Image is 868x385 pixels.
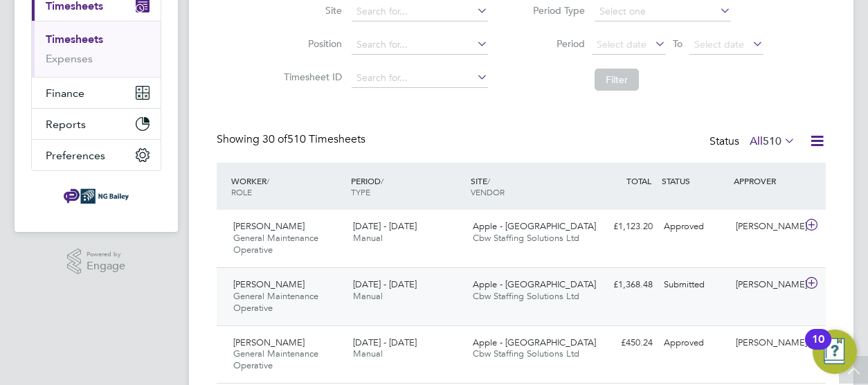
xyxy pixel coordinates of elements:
span: Cbw Staffing Solutions Ltd [473,348,579,359]
span: [PERSON_NAME] [233,278,305,290]
label: Site [280,4,342,17]
img: ngbailey-logo-retina.png [64,185,129,207]
label: Period Type [523,4,585,17]
label: All [750,134,795,148]
span: [DATE] - [DATE] [353,220,417,232]
span: / [487,175,490,186]
span: [DATE] - [DATE] [353,278,417,290]
div: Timesheets [32,21,161,77]
span: Manual [353,348,383,359]
span: Cbw Staffing Solutions Ltd [473,232,579,244]
span: Cbw Staffing Solutions Ltd [473,290,579,302]
div: Approved [658,332,730,355]
a: Expenses [46,52,93,65]
div: PERIOD [347,168,467,204]
a: Timesheets [46,33,103,46]
span: Engage [87,260,125,272]
label: Period [523,37,585,50]
div: Status [709,132,798,152]
div: [PERSON_NAME] [730,332,802,355]
span: Apple - [GEOGRAPHIC_DATA] [473,220,596,232]
span: Finance [46,87,84,100]
div: STATUS [658,168,730,193]
div: Approved [658,215,730,238]
span: 510 [763,134,781,148]
span: [PERSON_NAME] [233,220,305,232]
label: Position [280,37,342,50]
button: Preferences [32,140,161,170]
div: £1,123.20 [586,215,658,238]
input: Search for... [352,2,488,21]
span: Apple - [GEOGRAPHIC_DATA] [473,278,596,290]
span: General Maintenance Operative [233,290,318,314]
div: 10 [812,339,824,357]
span: ROLE [231,186,252,197]
a: Go to home page [31,185,161,207]
span: Reports [46,118,86,131]
span: Powered by [87,249,125,260]
span: Select date [597,38,647,51]
button: Finance [32,78,161,108]
div: £450.24 [586,332,658,355]
div: Showing [217,132,368,147]
span: / [381,175,383,186]
span: / [266,175,269,186]
span: Apple - [GEOGRAPHIC_DATA] [473,337,596,348]
span: Manual [353,232,383,244]
span: TOTAL [626,175,651,186]
label: Timesheet ID [280,71,342,83]
span: TYPE [351,186,370,197]
span: To [669,35,687,53]
span: VENDOR [471,186,505,197]
span: [DATE] - [DATE] [353,337,417,348]
div: SITE [467,168,587,204]
button: Reports [32,109,161,139]
span: Manual [353,290,383,302]
div: [PERSON_NAME] [730,274,802,296]
span: 510 Timesheets [262,132,365,146]
span: 30 of [262,132,287,146]
button: Filter [595,69,639,91]
div: WORKER [228,168,347,204]
span: Select date [694,38,744,51]
div: [PERSON_NAME] [730,215,802,238]
input: Search for... [352,69,488,88]
div: APPROVER [730,168,802,193]
a: Powered byEngage [67,249,126,275]
div: Submitted [658,274,730,296]
button: Open Resource Center, 10 new notifications [813,330,857,374]
input: Search for... [352,35,488,55]
span: Preferences [46,149,105,162]
input: Select one [595,2,731,21]
span: General Maintenance Operative [233,232,318,256]
div: £1,368.48 [586,274,658,296]
span: [PERSON_NAME] [233,337,305,348]
span: General Maintenance Operative [233,348,318,371]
